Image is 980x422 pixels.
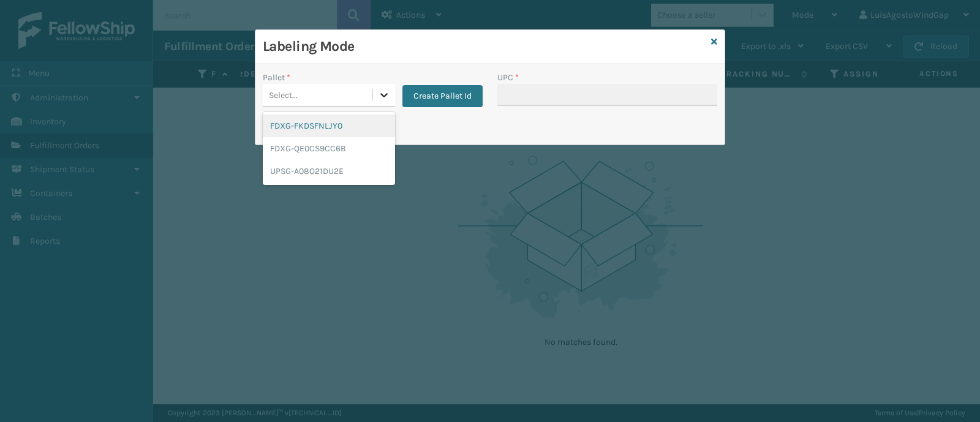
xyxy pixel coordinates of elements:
label: Pallet [263,71,290,84]
div: FDXG-QE0CS9CC6B [263,137,395,160]
button: Create Pallet Id [402,85,483,107]
div: Select... [269,89,298,102]
div: FDXG-FKDSFNLJY0 [263,115,395,137]
label: UPC [497,71,519,84]
h3: Labeling Mode [263,37,706,56]
div: UPSG-A08O21DU2E [263,160,395,183]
